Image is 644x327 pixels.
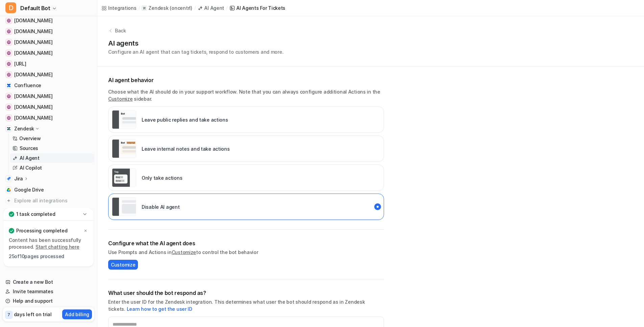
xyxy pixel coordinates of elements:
a: mailtrap.io[DOMAIN_NAME] [3,48,94,58]
span: Confluence [14,82,41,89]
a: Customize [172,249,196,255]
a: devmgmtapp0-yah.oncentrl.net[DOMAIN_NAME] [3,102,94,112]
p: days left on trial [14,311,52,318]
span: [DOMAIN_NAME] [14,28,52,35]
img: Disable AI agent [112,197,136,216]
h2: Configure what the AI agent does [108,239,384,247]
span: / [226,5,228,11]
p: AI agent behavior [108,76,384,84]
span: [DOMAIN_NAME] [14,115,52,121]
span: Customize [111,261,135,268]
p: 1 task completed [16,211,55,218]
p: Jira [14,175,23,182]
button: Customize [108,260,138,270]
button: Add billing [62,309,92,319]
a: Help and support [3,296,94,306]
img: www.synthesia.io [7,29,11,33]
span: D [5,2,16,13]
img: app.sendgrid.com [7,116,11,120]
a: Invite teammates [3,287,94,296]
a: Zendesk(oncentrl) [142,5,192,11]
span: Google Drive [14,186,44,193]
a: id.atlassian.com[DOMAIN_NAME] [3,92,94,101]
span: [URL] [14,60,26,67]
a: home.atlassian.com[DOMAIN_NAME] [3,37,94,47]
p: Add billing [65,311,89,318]
span: [DOMAIN_NAME] [14,50,52,56]
img: Confluence [7,83,11,87]
a: mail.google.com[DOMAIN_NAME] [3,16,94,25]
p: Processing completed [16,227,67,234]
img: Zendesk [7,127,11,131]
p: Overview [19,135,41,142]
p: Sources [20,145,38,152]
p: ( oncentrl ) [170,5,192,11]
a: www.synthesia.io[DOMAIN_NAME] [3,27,94,36]
div: live::internal_reply [108,135,384,162]
p: Leave public replies and take actions [142,116,228,123]
span: Explore all integrations [14,195,92,206]
img: Leave public replies and take actions [112,110,136,129]
p: Zendesk [14,125,34,132]
img: explore all integrations [5,197,12,204]
p: Back [115,27,126,34]
p: Enter the user ID for the Zendesk integration. This determines what user the bot should respond a... [108,298,384,312]
p: Choose what the AI should do in your support workflow. Note that you can always configure additio... [108,88,384,102]
div: Integrations [108,4,137,11]
p: Content has been successfully processed. [9,237,88,250]
p: Use Prompts and Actions in to control the bot behavior [108,249,384,256]
div: AI Agents for tickets [236,4,285,11]
img: Leave internal notes and take actions [112,139,136,158]
span: / [194,5,196,11]
div: paused::disabled [108,194,384,220]
p: Disable AI agent [142,203,180,210]
a: ConfluenceConfluence [3,81,94,90]
span: Default Bot [20,3,50,13]
img: Only take actions [112,168,136,187]
img: id.atlassian.com [7,94,11,98]
span: [DOMAIN_NAME] [14,17,52,24]
h1: AI agents [108,38,283,48]
div: live::external_reply [108,106,384,133]
span: / [139,5,140,11]
div: AI Agent [204,4,224,11]
a: Overview [10,134,94,143]
img: Google Drive [7,188,11,192]
img: devmgmtapp0-yah.oncentrl.net [7,105,11,109]
a: Start chatting here [35,244,79,250]
h2: What user should the bot respond as? [108,289,384,297]
p: AI Copilot [20,165,42,171]
a: dashboard.eesel.ai[URL] [3,59,94,69]
p: Only take actions [142,174,182,181]
span: [DOMAIN_NAME] [14,39,52,46]
img: Jira [7,177,11,181]
p: 7 [7,312,10,318]
p: Zendesk [148,5,168,11]
span: [DOMAIN_NAME] [14,71,52,78]
div: live::disabled [108,165,384,191]
a: Sources [10,144,94,153]
img: mailtrap.io [7,51,11,55]
a: app.sendgrid.com[DOMAIN_NAME] [3,113,94,123]
p: Configure an AI agent that can tag tickets, respond to customers and more. [108,48,283,55]
a: Google DriveGoogle Drive [3,185,94,195]
a: devmgmt.oncentrl.net[DOMAIN_NAME] [3,70,94,79]
a: Create a new Bot [3,277,94,287]
a: AI Agent [197,4,224,11]
img: mail.google.com [7,19,11,23]
img: devmgmt.oncentrl.net [7,73,11,77]
a: AI Agent [10,153,94,163]
a: AI Copilot [10,163,94,173]
p: Leave internal notes and take actions [142,145,230,152]
a: AI Agents for tickets [230,4,285,11]
img: home.atlassian.com [7,40,11,44]
img: dashboard.eesel.ai [7,62,11,66]
a: Customize [108,96,133,102]
a: Learn how to get the user ID [127,306,192,312]
a: Explore all integrations [3,196,94,205]
p: 25 of 10 pages processed [9,253,88,260]
span: [DOMAIN_NAME] [14,93,52,100]
p: AI Agent [20,155,40,161]
a: Integrations [101,4,137,11]
span: [DOMAIN_NAME] [14,104,52,110]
